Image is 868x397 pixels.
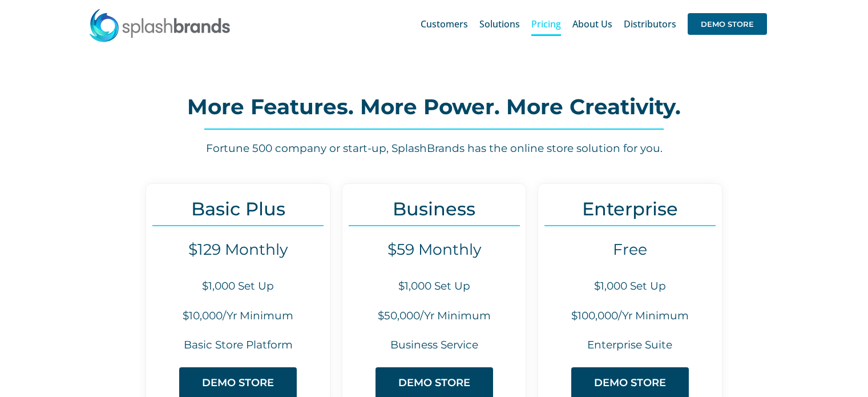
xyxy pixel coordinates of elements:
h3: Enterprise [538,198,721,219]
h6: $100,000/Yr Minimum [538,308,721,324]
h6: $10,000/Yr Minimum [146,308,329,324]
h6: $50,000/Yr Minimum [342,308,526,324]
h3: Basic Plus [146,198,329,219]
h6: $1,000 Set Up [146,279,329,294]
span: Distributors [624,19,676,29]
img: SplashBrands.com Logo [88,8,231,42]
h6: Basic Store Platform [146,338,329,353]
span: Customers [421,19,468,29]
h2: More Features. More Power. More Creativity. [57,95,811,118]
a: Pricing [531,6,561,42]
a: Customers [421,6,468,42]
h6: $1,000 Set Up [342,279,526,294]
span: Solutions [479,19,520,29]
span: DEMO STORE [398,377,470,389]
span: About Us [572,19,612,29]
nav: Main Menu [421,6,767,42]
a: Distributors [624,6,676,42]
span: DEMO STORE [202,377,274,389]
h3: Business [342,198,526,219]
h6: Fortune 500 company or start-up, SplashBrands has the online store solution for you. [57,141,811,157]
h6: Enterprise Suite [538,338,721,353]
h4: $129 Monthly [146,240,329,259]
h4: $59 Monthly [342,240,526,259]
h4: Free [538,240,721,259]
span: Pricing [531,19,561,29]
span: DEMO STORE [688,13,767,35]
span: DEMO STORE [594,377,666,389]
h6: $1,000 Set Up [538,279,721,294]
a: DEMO STORE [688,6,767,42]
h6: Business Service [342,338,526,353]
